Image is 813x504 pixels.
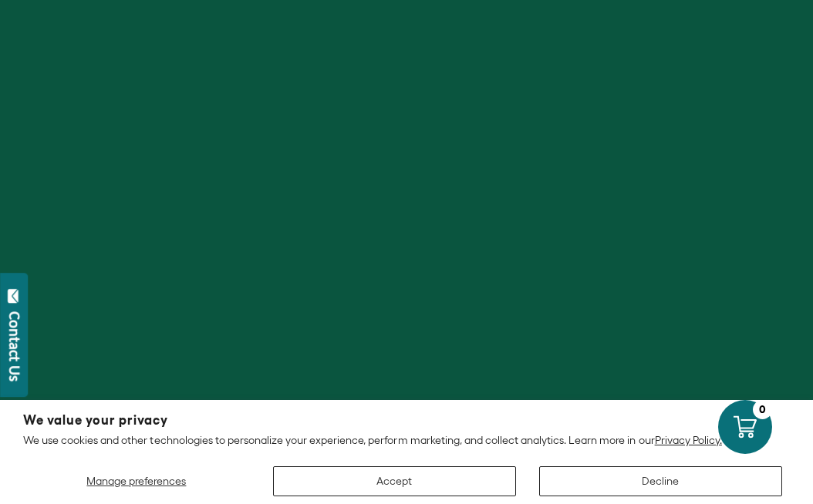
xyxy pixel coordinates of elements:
[86,475,186,487] span: Manage preferences
[23,414,790,427] h2: We value your privacy
[273,466,516,496] button: Accept
[655,434,722,446] a: Privacy Policy.
[7,311,22,381] div: Contact Us
[753,400,772,419] div: 0
[539,466,782,496] button: Decline
[23,433,790,447] p: We use cookies and other technologies to personalize your experience, perform marketing, and coll...
[23,466,250,496] button: Manage preferences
